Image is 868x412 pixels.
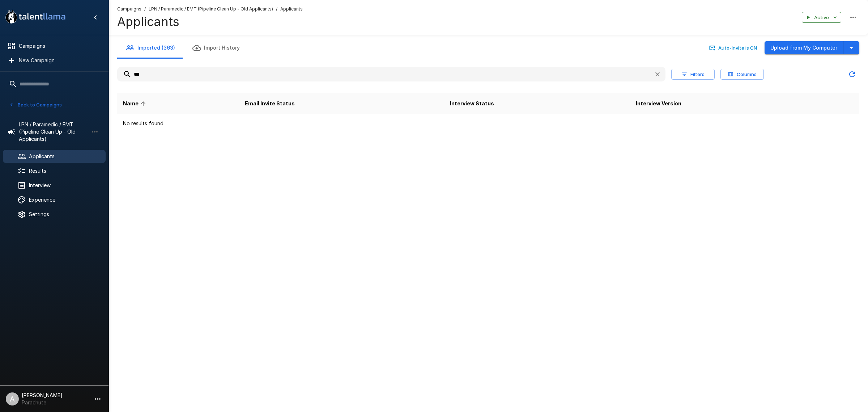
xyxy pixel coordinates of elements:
button: Active [802,12,841,23]
td: No results found [117,114,859,133]
u: LPN / Paramedic / EMT (Pipeline Clean Up - Old Applicants) [149,6,273,12]
button: Imported (363) [117,38,184,58]
button: Upload from My Computer [765,41,843,55]
span: Interview Version [636,99,681,108]
u: Campaigns [117,6,141,12]
span: Interview Status [450,99,494,108]
span: Name [123,99,148,108]
button: Updated Today - 9:48 AM [845,67,859,81]
h4: Applicants [117,14,303,29]
span: / [276,5,277,13]
span: Applicants [280,5,303,13]
button: Filters [671,69,715,80]
span: / [144,5,146,13]
button: Columns [720,69,764,80]
button: Import History [184,38,248,58]
span: Email Invite Status [245,99,295,108]
button: Auto-Invite is ON [708,42,759,54]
